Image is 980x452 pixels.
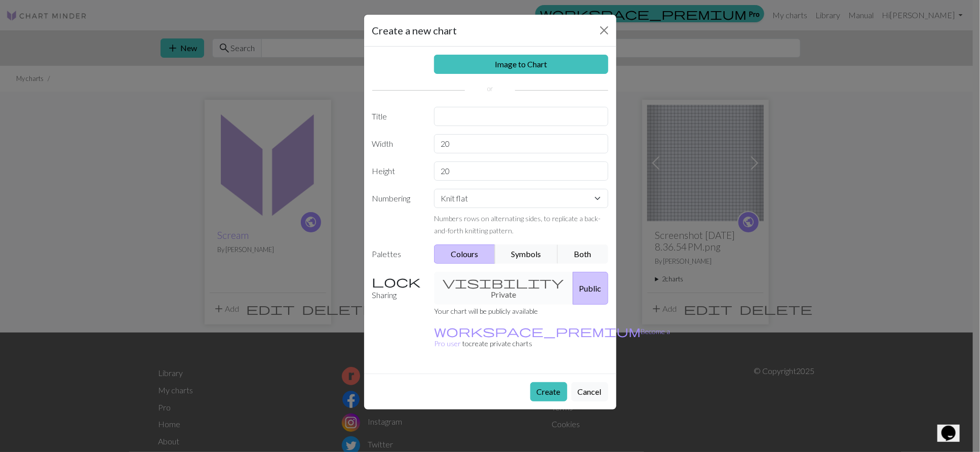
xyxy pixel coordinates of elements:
label: Numbering [366,189,428,236]
button: Colours [434,244,495,264]
small: to create private charts [434,327,670,348]
button: Cancel [571,382,608,401]
h5: Create a new chart [372,23,457,38]
label: Palettes [366,244,428,264]
a: Become a Pro user [434,327,670,348]
button: Both [558,244,608,264]
label: Height [366,161,428,181]
button: Create [530,382,567,401]
button: Symbols [495,244,559,264]
span: workspace_premium [434,324,641,338]
label: Title [366,107,428,126]
a: Image to Chart [434,55,608,74]
button: Public [573,272,608,305]
iframe: chat widget [937,412,970,442]
label: Sharing [366,272,428,305]
label: Width [366,134,428,153]
button: Close [596,22,612,38]
small: Numbers rows on alternating sides, to replicate a back-and-forth knitting pattern. [434,214,601,235]
small: Your chart will be publicly available [434,307,538,315]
